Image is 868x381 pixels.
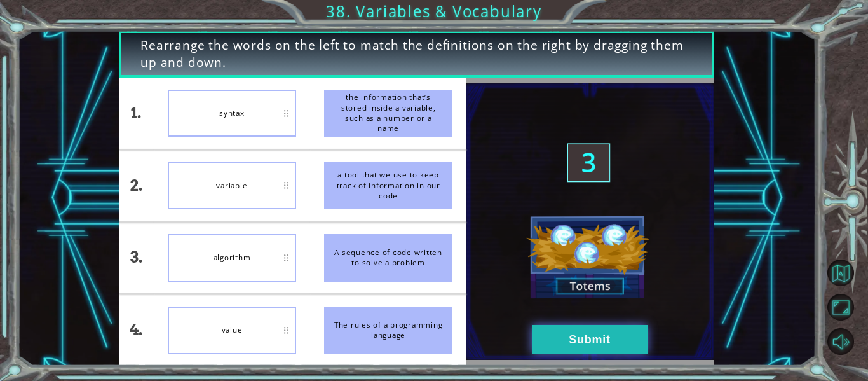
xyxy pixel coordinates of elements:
[119,150,154,221] div: 2.
[324,234,452,282] div: A sequence of code written to solve a problem
[119,78,154,149] div: 1.
[827,260,854,286] button: Back to Map
[829,256,868,290] a: Back to Map
[168,307,296,354] div: value
[827,294,854,321] button: Maximize Browser
[168,162,296,209] div: variable
[324,307,452,354] div: The rules of a programming language
[532,325,648,354] button: Submit
[119,223,154,294] div: 3.
[119,294,154,366] div: 4.
[168,234,296,282] div: algorithm
[827,328,854,355] button: Mute
[168,90,296,137] div: syntax
[466,83,714,360] img: Interactive Art
[140,37,693,72] span: Rearrange the words on the left to match the definitions on the right by dragging them up and down.
[324,162,452,209] div: a tool that we use to keep track of information in our code
[324,90,452,137] div: the information that’s stored inside a variable, such as a number or a name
